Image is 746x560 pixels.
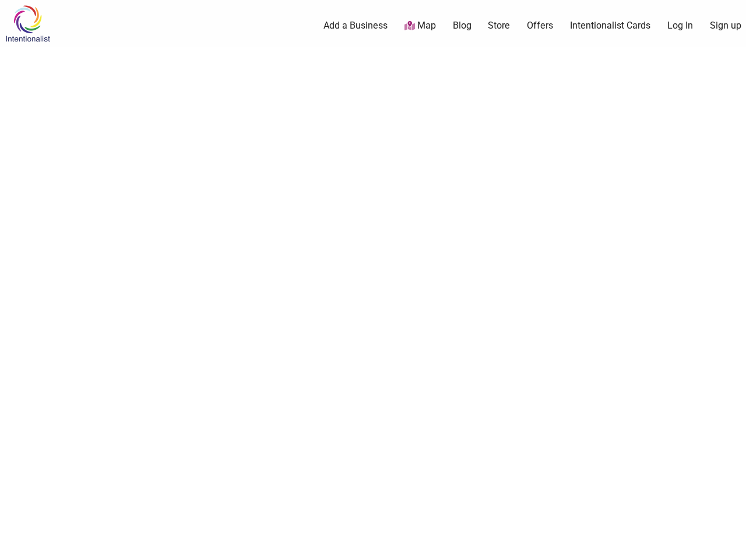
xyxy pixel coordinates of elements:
[570,19,650,32] a: Intentionalist Cards
[710,19,741,32] a: Sign up
[488,19,510,32] a: Store
[667,19,693,32] a: Log In
[404,19,436,33] a: Map
[527,19,553,32] a: Offers
[323,19,388,32] a: Add a Business
[453,19,471,32] a: Blog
